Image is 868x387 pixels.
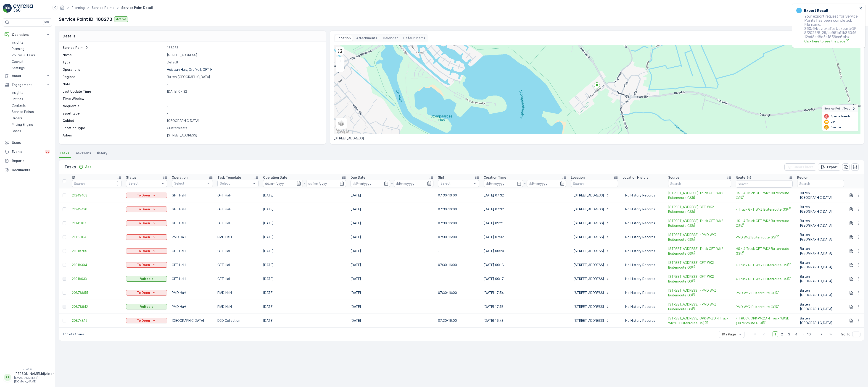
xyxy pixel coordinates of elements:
span: HS - 4 Truck GFT WK2 Buitenroute GS [736,219,793,228]
button: Active [114,16,128,22]
a: Zoom Out [336,64,343,71]
td: GFT HaH [169,188,215,202]
a: Users [3,138,52,147]
button: [STREET_ADDRESS] [571,303,612,310]
p: To Doen [137,235,150,239]
a: Entities [10,96,52,102]
td: GFT HaH [215,272,261,286]
p: Operations [12,32,43,37]
span: 20874815 [72,318,121,323]
td: [DATE] 17:54 [481,286,569,300]
p: Creation Time [484,175,506,180]
p: Asset [12,73,43,78]
a: PMD WK2 Buitenroute GS [736,235,793,240]
td: [DATE] [348,216,436,230]
p: To Doen [137,290,150,295]
a: Beverwijkstraat 10 - HS - 4 Truck GFT WK2 Buitenroute GS [668,246,731,256]
span: [STREET_ADDRESS] - PMD WK2 Buitenroute GS [668,288,731,298]
p: Default [167,60,321,65]
p: [STREET_ADDRESS] [574,304,604,309]
p: - [167,97,321,101]
span: 1 [773,331,778,337]
a: Planning [10,46,52,52]
a: 21249420 [72,207,121,212]
p: Tasks [64,164,76,170]
p: [EMAIL_ADDRESS][DOMAIN_NAME] [14,376,54,383]
p: Operation Date [263,175,287,180]
td: [DATE] [348,286,436,300]
a: Orders [10,115,52,121]
span: 21018033 [72,277,121,281]
span: Tasks [60,151,69,155]
a: Service Points [10,109,52,115]
p: Gebied [63,118,165,123]
p: [STREET_ADDRESS] [574,207,604,212]
a: 21249468 [72,193,121,198]
td: GFT HaH [169,216,215,230]
button: [STREET_ADDRESS] [571,192,612,199]
p: Cases [12,129,21,133]
p: frequentie [63,104,165,108]
a: Planning [71,6,85,10]
span: Service Point Type [824,107,850,110]
p: Adres [63,133,165,138]
button: Clear Filters [784,163,816,171]
td: [DATE] 07:32 [481,202,569,216]
p: Attachments [356,36,377,40]
span: − [339,66,341,70]
span: 21018769 [72,249,121,253]
p: [STREET_ADDRESS] [574,263,604,267]
a: 20878642 [72,304,121,309]
p: Location Type [63,126,165,130]
p: To Doen [137,193,150,198]
p: Service Points [12,110,34,114]
p: Status [126,175,137,180]
button: [STREET_ADDRESS] [571,317,612,324]
p: Service Point ID: 188273 [59,16,112,23]
p: Pricing Engine [12,122,33,127]
p: Planning [12,47,24,51]
p: Regions [63,75,165,79]
span: 4 Truck GFT WK2 Buitenroute GS [736,263,793,267]
td: [DATE] [261,286,348,300]
p: [PERSON_NAME].bijzitter [14,371,54,376]
a: Beverwijkstraat 10 - PMD WK2 Buitenroute GS [668,233,731,242]
p: - [167,82,321,86]
button: To Doen [126,262,167,268]
span: 4 Truck GFT WK2 Buitenroute GS [736,277,793,281]
button: To Doen [126,234,167,240]
p: - [167,111,321,116]
td: PMD HaH [169,300,215,314]
p: To Doen [137,249,150,253]
td: 07:30-16:00 [436,188,481,202]
td: [DATE] [348,314,436,328]
p: Task Template [217,175,241,180]
a: HS - 4 Truck GFT WK2 Buitenroute GS [736,246,793,256]
p: Note [63,82,165,86]
p: Insights [12,40,23,45]
p: Location [571,175,585,180]
td: - [436,244,481,258]
span: 10 [805,331,813,337]
td: - [436,300,481,314]
a: 20878855 [72,290,121,295]
p: Documents [12,168,50,172]
a: Layers [336,118,346,128]
p: Entities [12,97,23,101]
p: ID [72,175,75,180]
a: Insights [10,89,52,96]
input: Search [668,180,731,187]
span: [STREET_ADDRESS] GFT WK2 Buitenroute GS [668,274,731,284]
button: To Doen [126,248,167,254]
td: [DATE] [348,272,436,286]
div: Toggle Row Selected [63,207,66,211]
span: + [339,59,341,63]
span: 4 [793,331,799,337]
button: [STREET_ADDRESS] [571,206,612,213]
div: AA [4,374,11,381]
a: PMD WK2 Buitenroute GS [736,304,793,309]
a: 21141107 [72,221,121,225]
